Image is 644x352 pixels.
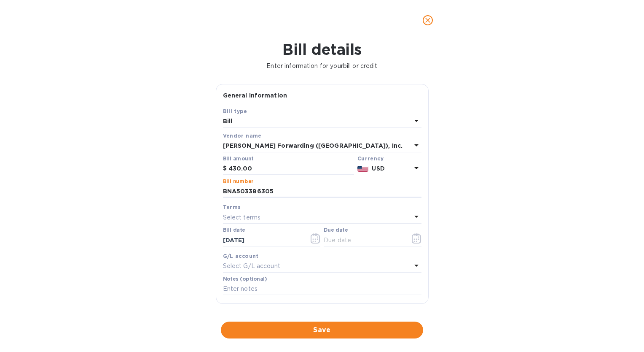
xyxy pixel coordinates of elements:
span: Save [228,325,416,335]
h1: Bill details [7,41,637,58]
label: Notes (optional) [223,276,267,282]
p: Select G/L account [223,262,280,271]
button: close [418,10,438,30]
input: Select date [223,234,303,246]
input: Enter bill number [223,185,421,198]
label: Bill amount [223,156,253,161]
p: Select terms [223,213,261,222]
input: $ Enter bill amount [228,162,354,175]
label: Bill date [223,228,245,233]
b: Currency [357,155,384,162]
button: Save [221,322,423,338]
b: G/L account [223,253,259,259]
b: General information [223,92,287,99]
label: Bill number [223,179,253,184]
input: Enter notes [223,283,421,295]
input: Due date [324,234,403,246]
div: $ [223,162,228,175]
b: [PERSON_NAME] Forwarding ([GEOGRAPHIC_DATA]), Inc. [223,142,403,149]
b: Bill type [223,108,247,114]
label: Due date [324,228,348,233]
b: Vendor name [223,133,262,139]
b: Terms [223,204,241,210]
img: USD [357,166,369,172]
b: Bill [223,118,233,125]
b: USD [372,165,384,172]
p: Enter information for your bill or credit [7,62,637,70]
